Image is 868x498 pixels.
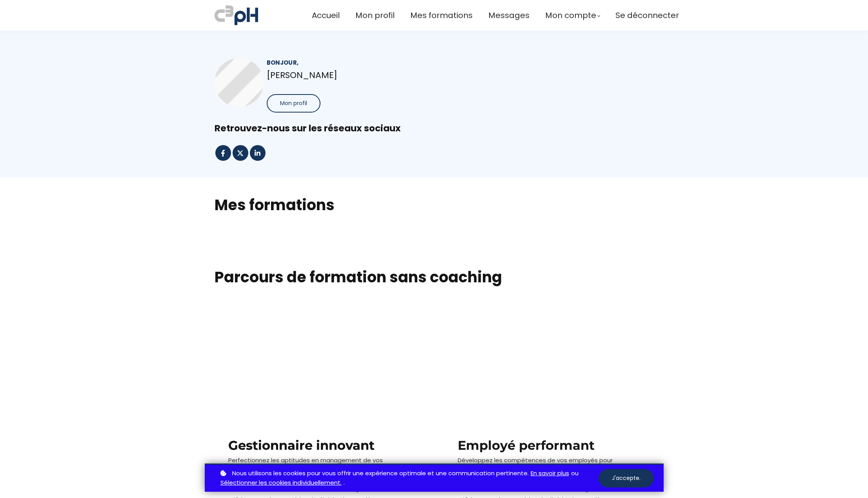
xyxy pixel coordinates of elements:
[355,9,395,22] a: Mon profil
[218,469,599,488] p: ou .
[488,9,530,22] a: Messages
[531,469,569,478] a: En savoir plus
[458,438,595,453] strong: Employé performant
[312,9,340,22] a: Accueil
[545,9,596,22] span: Mon compte
[215,4,258,27] img: a70bc7685e0efc0bd0b04b3506828469.jpeg
[228,456,383,475] span: Perfectionnez les aptitudes en management de vos gestionnaires pour accroître leur impact sur l'é...
[280,99,307,107] span: Mon profil
[267,94,320,113] button: Mon profil
[215,268,654,287] h1: Parcours de formation sans coaching
[615,9,679,22] a: Se déconnecter
[220,478,342,488] a: Sélectionner les cookies individuellement.
[228,438,375,453] b: Gestionnaire innovant
[215,122,654,134] div: Retrouvez-nous sur les réseaux sociaux
[599,469,654,487] button: J'accepte.
[410,9,473,22] a: Mes formations
[458,456,613,475] span: Développez les compétences de vos employés pour améliorer leur performance et leur engagement
[267,58,420,67] div: Bonjour,
[215,195,654,215] h2: Mes formations
[267,68,420,82] p: [PERSON_NAME]
[232,469,529,478] span: Nous utilisons les cookies pour vous offrir une expérience optimale et une communication pertinente.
